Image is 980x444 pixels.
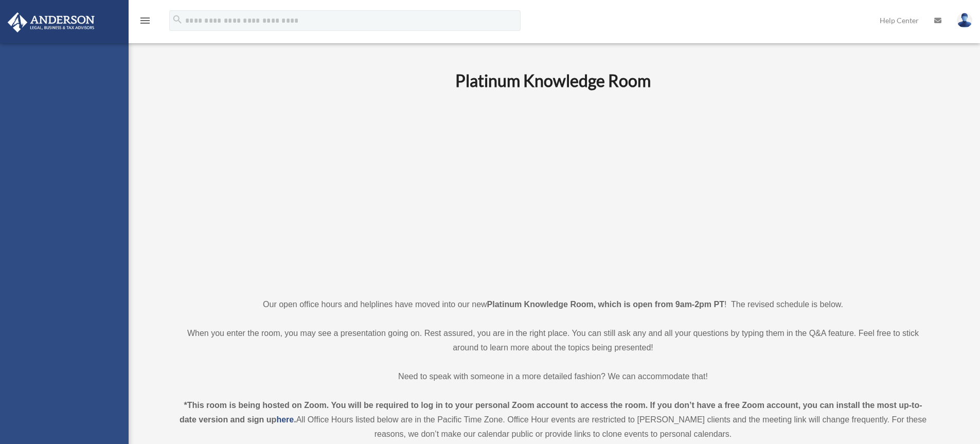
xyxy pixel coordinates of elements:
i: search [172,14,183,25]
a: menu [139,18,151,27]
a: here [276,415,294,424]
strong: Platinum Knowledge Room, which is open from 9am-2pm PT [487,300,724,309]
img: Anderson Advisors Platinum Portal [5,12,98,32]
iframe: 231110_Toby_KnowledgeRoom [399,104,707,278]
div: All Office Hours listed below are in the Pacific Time Zone. Office Hour events are restricted to ... [176,398,930,441]
p: Need to speak with someone in a more detailed fashion? We can accommodate that! [176,369,930,384]
strong: *This room is being hosted on Zoom. You will be required to log in to your personal Zoom account ... [180,401,922,424]
p: Our open office hours and helplines have moved into our new ! The revised schedule is below. [176,297,930,312]
p: When you enter the room, you may see a presentation going on. Rest assured, you are in the right ... [176,326,930,355]
i: menu [139,14,151,27]
img: User Pic [957,13,972,28]
strong: . [294,415,296,424]
b: Platinum Knowledge Room [455,70,651,91]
